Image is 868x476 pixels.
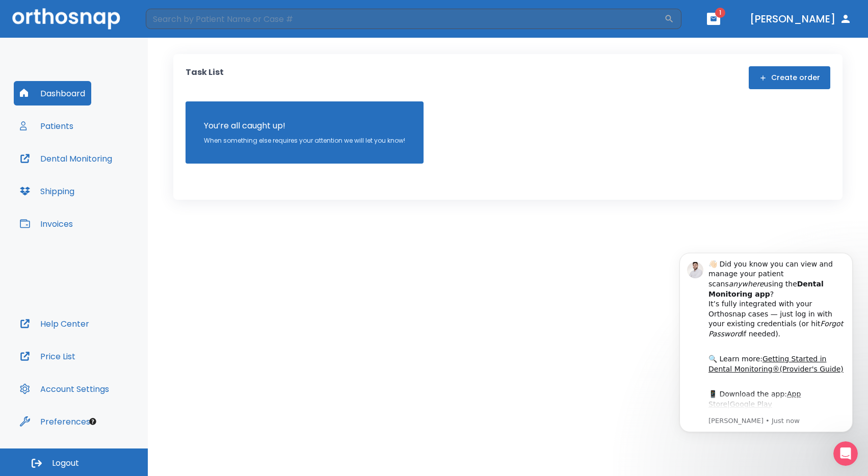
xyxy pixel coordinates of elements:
[14,211,79,236] button: Invoices
[88,417,97,426] div: Tooltip anchor
[204,120,405,132] p: You’re all caught up!
[715,8,725,18] span: 1
[14,311,95,336] button: Help Center
[12,8,120,29] img: Orthosnap
[14,146,118,171] button: Dental Monitoring
[52,458,79,469] span: Logout
[749,66,830,89] button: Create order
[146,9,664,29] input: Search by Patient Name or Case #
[664,237,868,448] iframe: Intercom notifications message
[186,66,224,89] p: Task List
[204,136,405,145] p: When something else requires your attention we will let you know!
[14,114,80,138] button: Patients
[14,81,91,105] button: Dashboard
[746,10,856,28] button: [PERSON_NAME]
[14,344,82,368] button: Price List
[14,377,115,401] button: Account Settings
[14,179,81,203] button: Shipping
[833,441,858,466] iframe: Intercom live chat
[14,409,96,434] button: Preferences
